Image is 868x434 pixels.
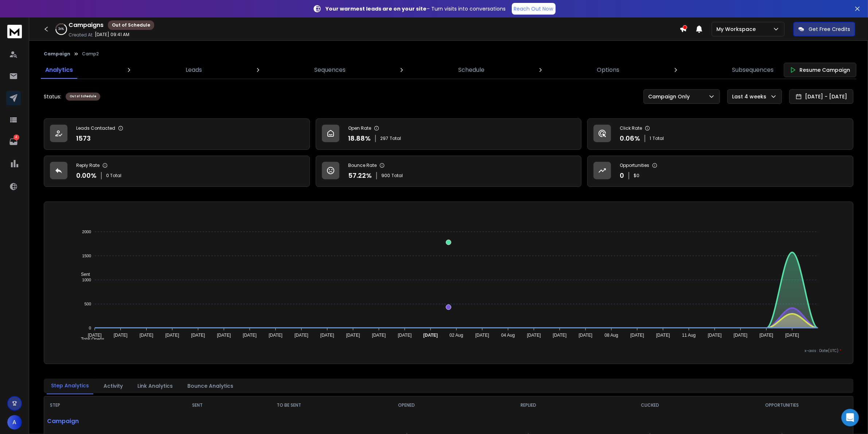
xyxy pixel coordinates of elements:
[75,272,90,277] span: Sent
[346,333,360,338] tspan: [DATE]
[728,61,778,79] a: Subsequences
[13,134,19,140] p: 4
[789,89,853,104] button: [DATE] - [DATE]
[69,32,93,38] p: Created At:
[75,337,104,342] span: Total Opens
[82,230,91,234] tspan: 2000
[708,333,722,338] tspan: [DATE]
[592,61,624,79] a: Options
[501,333,515,338] tspan: 04 Aug
[650,136,651,141] span: 1
[44,156,310,187] a: Reply Rate0.00%0 Total
[732,66,774,74] p: Subsequences
[656,333,670,338] tspan: [DATE]
[44,93,61,100] p: Status:
[467,396,589,414] th: REPLIED
[348,171,372,181] p: 57.22 %
[56,348,841,353] p: x-axis : Date(UTC)
[514,5,553,12] p: Reach Out Now
[512,3,556,15] a: Reach Out Now
[232,396,346,414] th: TO BE SENT
[44,414,162,429] p: Campaign
[82,278,91,282] tspan: 1000
[45,66,73,74] p: Analytics
[243,333,257,338] tspan: [DATE]
[392,173,403,179] span: Total
[320,333,334,338] tspan: [DATE]
[76,163,100,168] p: Reply Rate
[372,333,386,338] tspan: [DATE]
[82,254,91,258] tspan: 1500
[759,333,773,338] tspan: [DATE]
[269,333,283,338] tspan: [DATE]
[310,61,350,79] a: Sequences
[620,133,640,144] p: 0.06 %
[648,93,693,100] p: Campaign Only
[682,333,696,338] tspan: 11 Aug
[316,156,582,187] a: Bounce Rate57.22%900Total
[734,333,748,338] tspan: [DATE]
[76,125,115,131] p: Leads Contacted
[133,378,177,394] button: Link Analytics
[44,51,70,57] button: Campaign
[326,5,427,12] strong: Your warmest leads are on your site
[95,32,129,38] p: [DATE] 09:41 AM
[423,333,438,338] tspan: [DATE]
[348,133,371,144] p: 18.88 %
[59,27,64,31] p: 34 %
[7,415,22,430] button: A
[41,61,77,79] a: Analytics
[181,61,206,79] a: Leads
[716,26,759,33] p: My Workspace
[316,118,582,150] a: Open Rate18.88%297Total
[620,163,649,168] p: Opportunities
[587,156,853,187] a: Opportunities0$0
[183,378,238,394] button: Bounce Analytics
[653,136,664,141] span: Total
[140,333,153,338] tspan: [DATE]
[579,333,592,338] tspan: [DATE]
[295,333,308,338] tspan: [DATE]
[398,333,412,338] tspan: [DATE]
[458,66,484,74] p: Schedule
[76,171,97,181] p: 0.00 %
[114,333,128,338] tspan: [DATE]
[76,133,91,144] p: 1573
[589,396,711,414] th: CLICKED
[217,333,231,338] tspan: [DATE]
[186,66,202,74] p: Leads
[88,333,102,338] tspan: [DATE]
[47,378,93,394] button: Step Analytics
[711,396,853,414] th: OPPORTUNITIES
[620,125,642,131] p: Click Rate
[784,63,856,77] button: Resume Campaign
[597,66,619,74] p: Options
[449,333,463,338] tspan: 02 Aug
[620,171,624,181] p: 0
[348,125,371,131] p: Open Rate
[89,326,91,330] tspan: 0
[785,333,799,338] tspan: [DATE]
[630,333,644,338] tspan: [DATE]
[44,118,310,150] a: Leads Contacted1573
[346,396,468,414] th: OPENED
[7,25,22,38] img: logo
[634,173,639,179] p: $ 0
[82,51,99,57] p: Camp2
[99,378,127,394] button: Activity
[165,333,179,338] tspan: [DATE]
[108,20,154,30] div: Out of Schedule
[314,66,346,74] p: Sequences
[475,333,489,338] tspan: [DATE]
[390,136,401,141] span: Total
[527,333,541,338] tspan: [DATE]
[84,302,91,306] tspan: 500
[106,173,121,179] p: 0 Total
[44,396,162,414] th: STEP
[809,26,850,33] p: Get Free Credits
[381,173,390,179] span: 900
[841,409,859,426] div: Open Intercom Messenger
[793,22,855,36] button: Get Free Credits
